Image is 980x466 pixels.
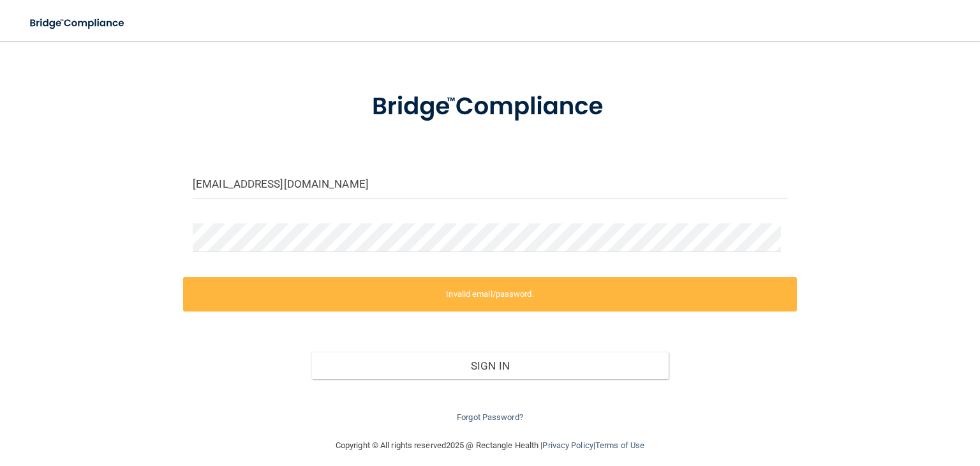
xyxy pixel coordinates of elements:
[916,384,965,433] iframe: Drift Widget Chat Controller
[595,440,644,450] a: Terms of Use
[183,277,797,312] label: Invalid email/password.
[311,352,668,380] button: Sign In
[457,412,523,422] a: Forgot Password?
[542,440,593,450] a: Privacy Policy
[257,425,723,466] div: Copyright © All rights reserved 2025 @ Rectangle Health | |
[19,10,137,36] img: bridge_compliance_login_screen.278c3ca4.svg
[193,170,787,199] input: Email
[346,75,634,139] img: bridge_compliance_login_screen.278c3ca4.svg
